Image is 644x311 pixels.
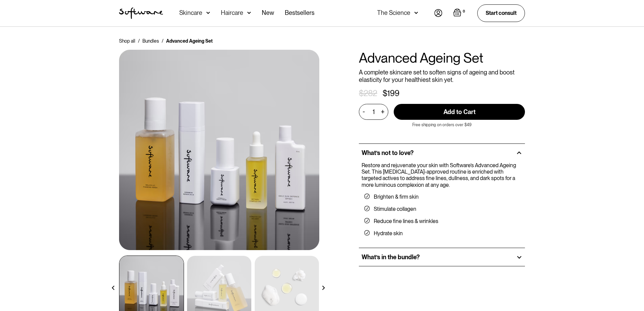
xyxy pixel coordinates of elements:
[362,149,414,157] h2: What’s not to love?
[221,9,243,16] div: Haircare
[363,108,367,115] div: -
[377,9,410,16] div: The Science
[359,50,525,66] h1: Advanced Ageing Set
[364,230,520,237] li: Hydrate skin
[383,89,387,98] div: $
[387,89,399,98] div: 199
[206,9,210,16] img: arrow down
[364,206,520,213] li: Stimulate collagen
[412,123,471,127] p: Free shipping on orders over $49
[142,38,159,44] a: Bundles
[359,69,525,83] p: A complete skincare set to soften signs of ageing and boost elasticity for your healthiest skin yet.
[162,38,163,44] div: /
[362,162,520,188] p: Restore and rejuvenate your skin with Software’s Advanced Ageing Set. This [MEDICAL_DATA]-approve...
[364,194,520,200] li: Brighten & firm skin
[166,38,213,44] div: Advanced Ageing Set
[138,38,140,44] div: /
[359,89,364,98] div: $
[414,9,418,16] img: arrow down
[119,38,135,44] a: Shop all
[364,218,520,225] li: Reduce fine lines & wrinkles
[321,286,326,290] img: arrow right
[379,108,386,116] div: +
[477,4,525,22] a: Start consult
[362,253,420,261] h2: What’s in the bundle?
[179,9,202,16] div: Skincare
[119,7,163,19] img: Software Logo
[453,8,466,18] a: Open empty cart
[394,104,525,120] input: Add to Cart
[247,9,251,16] img: arrow down
[364,89,377,98] div: 282
[119,7,163,19] a: home
[111,286,115,290] img: arrow left
[461,8,466,15] div: 0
